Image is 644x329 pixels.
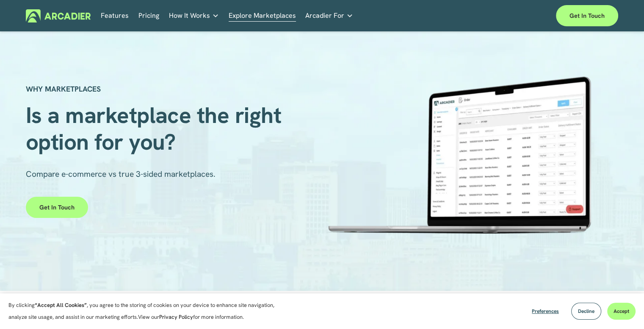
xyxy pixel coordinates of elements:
span: Arcadier For [305,10,344,22]
a: Features [101,9,129,22]
button: Decline [571,303,601,320]
span: Preferences [532,308,559,315]
a: Explore Marketplaces [229,9,296,22]
a: Pricing [138,9,159,22]
strong: “Accept All Cookies” [35,301,87,309]
a: folder dropdown [169,9,219,22]
a: Privacy Policy [159,313,193,321]
img: Arcadier [26,9,91,22]
a: Get in touch [26,197,88,218]
a: Get in touch [556,5,618,26]
span: How It Works [169,10,210,22]
span: Decline [578,308,594,315]
p: By clicking , you agree to the storing of cookies on your device to enhance site navigation, anal... [8,299,284,323]
a: folder dropdown [305,9,353,22]
span: Is a marketplace the right option for you? [26,100,287,156]
button: Preferences [525,303,565,320]
strong: WHY MARKETPLACES [26,84,101,94]
span: Compare e-commerce vs true 3-sided marketplaces. [26,169,216,179]
iframe: Chat Widget [602,288,644,329]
